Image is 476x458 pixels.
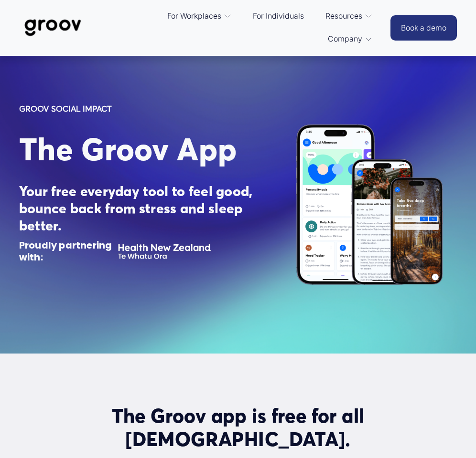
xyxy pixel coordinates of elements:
[19,405,457,451] h2: The Groov app is free for all [DEMOGRAPHIC_DATA].
[162,5,236,28] a: folder dropdown
[321,5,377,28] a: folder dropdown
[328,32,362,46] span: Company
[19,130,237,168] span: The Groov App
[19,12,87,43] img: Groov | Workplace Science Platform | Unlock Performance | Drive Results
[248,5,309,28] a: For Individuals
[167,10,221,23] span: For Workplaces
[390,15,457,41] a: Book a demo
[325,10,362,23] span: Resources
[323,28,377,51] a: folder dropdown
[19,183,256,234] strong: Your free everyday tool to feel good, bounce back from stress and sleep better.
[19,239,114,264] strong: Proudly partnering with:
[19,104,112,114] strong: GROOV SOCIAL IMPACT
